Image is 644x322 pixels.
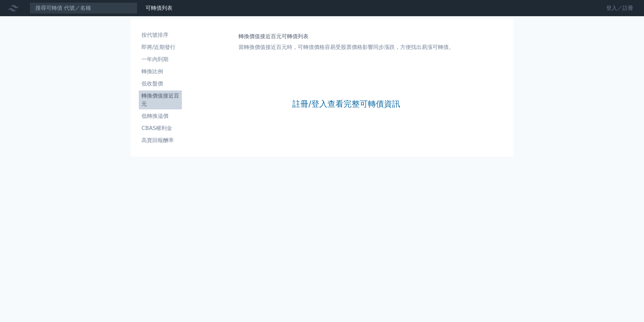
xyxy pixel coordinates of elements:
a: 註冊/登入查看完整可轉債資訊 [292,99,400,109]
li: 轉換比例 [139,68,182,76]
p: 當轉換價值接近百元時，可轉債價格容易受股票價格影響同步漲跌，方便找出易漲可轉債。 [238,43,454,51]
a: 即將/近期發行 [139,42,182,53]
li: 低收盤價 [139,80,182,88]
li: 即將/近期發行 [139,43,182,51]
input: 搜尋可轉債 代號／名稱 [30,2,137,14]
a: 轉換價值接近百元 [139,90,182,109]
a: 可轉債列表 [146,5,172,11]
li: 高賣回報酬率 [139,136,182,144]
li: 轉換價值接近百元 [139,92,182,108]
h1: 轉換價值接近百元可轉債列表 [238,32,454,41]
a: 轉換比例 [139,66,182,77]
a: 低轉換溢價 [139,111,182,122]
li: 一年內到期 [139,55,182,63]
li: CBAS權利金 [139,124,182,132]
a: 高賣回報酬率 [139,135,182,146]
a: 登入／註冊 [601,3,639,14]
li: 按代號排序 [139,31,182,39]
a: 一年內到期 [139,54,182,65]
li: 低轉換溢價 [139,112,182,120]
a: 低收盤價 [139,78,182,89]
a: 按代號排序 [139,30,182,41]
a: CBAS權利金 [139,123,182,134]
